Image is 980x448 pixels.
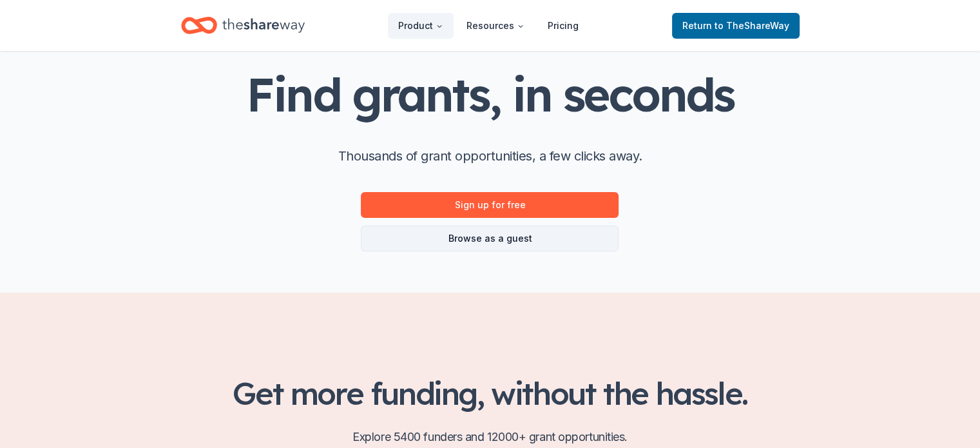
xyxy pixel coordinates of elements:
a: Pricing [537,13,589,39]
button: Product [388,13,454,39]
a: Sign up for free [361,192,619,218]
a: Home [181,10,305,41]
button: Resources [456,13,535,39]
p: Explore 5400 funders and 12000+ grant opportunities. [181,427,800,447]
span: Return [682,18,789,34]
h2: Get more funding, without the hassle. [181,375,800,411]
nav: Main [388,10,589,41]
a: Browse as a guest [361,226,619,251]
span: to TheShareWay [715,20,789,31]
p: Thousands of grant opportunities, a few clicks away. [338,146,642,166]
a: Returnto TheShareWay [672,13,800,39]
h1: Find grants, in seconds [246,69,733,120]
